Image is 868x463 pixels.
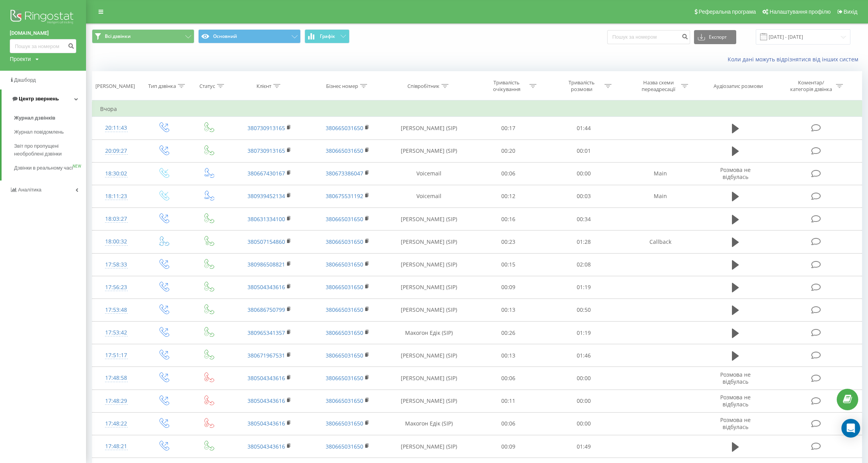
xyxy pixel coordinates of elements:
[728,55,862,63] a: Коли дані можуть відрізнятися вiд інших систем
[546,208,621,231] td: 00:34
[100,234,133,249] div: 18:00:32
[387,276,471,299] td: [PERSON_NAME] (SIP)
[10,8,76,27] img: Ringostat logo
[769,9,830,15] span: Налаштування профілю
[471,139,546,162] td: 00:20
[387,139,471,162] td: [PERSON_NAME] (SIP)
[546,162,621,185] td: 00:00
[320,34,335,39] span: Графік
[14,164,73,172] span: Дзвінки в реальному часі
[10,39,76,53] input: Пошук за номером
[326,306,363,313] a: 380665031650
[326,261,363,268] a: 380665031650
[247,215,285,223] a: 380631334100
[546,276,621,299] td: 01:19
[18,187,41,193] span: Аналiтика
[247,443,285,450] a: 380504343616
[387,412,471,435] td: Макогон Едік (SIP)
[247,192,285,200] a: 380939452134
[387,299,471,321] td: [PERSON_NAME] (SIP)
[471,435,546,458] td: 00:09
[546,253,621,276] td: 02:08
[407,83,439,89] div: Співробітник
[100,166,133,181] div: 18:30:02
[841,419,860,438] div: Open Intercom Messenger
[471,412,546,435] td: 00:06
[546,185,621,207] td: 00:03
[100,211,133,227] div: 18:03:27
[546,390,621,412] td: 00:00
[2,89,86,108] a: Центр звернень
[621,185,699,207] td: Main
[256,83,271,89] div: Клієнт
[720,371,751,385] span: Розмова не відбулась
[326,215,363,223] a: 380665031650
[387,208,471,231] td: [PERSON_NAME] (SIP)
[247,170,285,177] a: 380667430167
[546,322,621,344] td: 01:19
[387,322,471,344] td: Макогон Едік (SIP)
[621,231,699,253] td: Callback
[387,117,471,139] td: [PERSON_NAME] (SIP)
[607,30,690,44] input: Пошук за номером
[14,139,86,161] a: Звіт про пропущені необроблені дзвінки
[100,143,133,159] div: 20:09:27
[247,352,285,359] a: 380671967531
[199,83,215,89] div: Статус
[100,302,133,318] div: 17:53:48
[247,238,285,245] a: 380507154860
[95,83,135,89] div: [PERSON_NAME]
[14,128,64,136] span: Журнал повідомлень
[14,161,86,175] a: Дзвінки в реальному часіNEW
[714,83,763,89] div: Аудіозапис розмови
[788,79,834,93] div: Коментар/категорія дзвінка
[471,344,546,367] td: 00:13
[326,238,363,245] a: 380665031650
[14,111,86,125] a: Журнал дзвінків
[471,185,546,207] td: 00:12
[546,139,621,162] td: 00:01
[100,370,133,386] div: 17:48:58
[100,439,133,454] div: 17:48:21
[92,101,862,117] td: Вчора
[100,416,133,431] div: 17:48:22
[471,322,546,344] td: 00:26
[326,420,363,427] a: 380665031650
[247,420,285,427] a: 380504343616
[247,329,285,336] a: 380965341357
[100,348,133,363] div: 17:51:17
[326,147,363,154] a: 380665031650
[247,397,285,404] a: 380504343616
[14,125,86,139] a: Журнал повідомлень
[247,124,285,132] a: 380730913165
[14,77,36,83] span: Дашборд
[546,231,621,253] td: 01:28
[699,9,756,15] span: Реферальна програма
[100,120,133,136] div: 20:11:43
[247,283,285,291] a: 380504343616
[247,147,285,154] a: 380730913165
[10,29,76,37] a: [DOMAIN_NAME]
[326,443,363,450] a: 380665031650
[326,352,363,359] a: 380665031650
[247,261,285,268] a: 380986508821
[546,117,621,139] td: 01:44
[471,253,546,276] td: 00:15
[720,393,751,408] span: Розмова не відбулась
[326,83,358,89] div: Бізнес номер
[471,208,546,231] td: 00:16
[471,231,546,253] td: 00:23
[100,257,133,272] div: 17:58:33
[546,344,621,367] td: 01:46
[387,367,471,390] td: [PERSON_NAME] (SIP)
[387,435,471,458] td: [PERSON_NAME] (SIP)
[694,30,736,44] button: Експорт
[198,29,301,43] button: Основний
[326,192,363,200] a: 380675531192
[844,9,857,15] span: Вихід
[326,329,363,336] a: 380665031650
[561,79,603,93] div: Тривалість розмови
[546,367,621,390] td: 00:00
[486,79,527,93] div: Тривалість очікування
[100,280,133,295] div: 17:56:23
